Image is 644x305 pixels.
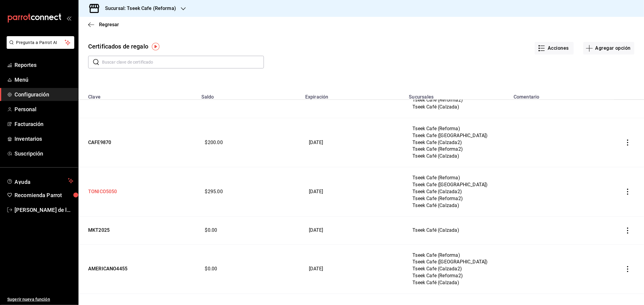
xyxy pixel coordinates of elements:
th: Expiración [302,78,405,100]
span: Ayuda [14,177,66,184]
span: Recomienda Parrot [14,191,73,199]
th: Saldo [198,78,302,100]
h3: Sucursal: Tseek Cafe (Reforma) [100,5,176,12]
td: Tseek Cafe (Reforma) Tseek Cafe ([GEOGRAPHIC_DATA]) Tseek Cafe (Calzada2) Tseek Cafe (Reforma2) T... [405,167,510,216]
span: Regresar [99,22,119,27]
td: Tseek Café (Calzada) [405,216,510,244]
td: Tseek Cafe (Reforma) Tseek Cafe ([GEOGRAPHIC_DATA]) Tseek Cafe (Calzada2) Tseek Cafe (Reforma2) T... [405,244,510,294]
td: [DATE] [302,167,405,216]
span: Reportes [14,61,73,69]
span: Configuración [14,90,73,99]
td: $0.00 [198,216,302,244]
span: Facturación [14,120,73,128]
input: Buscar clave de certificado [102,56,264,68]
td: $295.00 [198,167,302,216]
span: Suscripción [14,149,73,158]
th: Clave [78,78,198,100]
td: CAFE9870 [78,118,198,167]
span: Pregunta a Parrot AI [16,39,65,46]
td: Tseek Cafe (Reforma) Tseek Cafe ([GEOGRAPHIC_DATA]) Tseek Cafe (Calzada2) Tseek Cafe (Reforma2) T... [405,118,510,167]
th: Sucursales [405,78,510,100]
button: Pregunta a Parrot AI [7,36,74,49]
div: Certificados de regalo [88,42,148,51]
td: [DATE] [302,216,405,244]
a: Pregunta a Parrot AI [4,44,74,50]
td: TONICO5050 [78,167,198,216]
span: Inventarios [14,135,73,143]
span: Personal [14,105,73,113]
td: $200.00 [198,118,302,167]
button: Agregar opción [583,42,634,55]
img: Tooltip marker [152,43,159,50]
button: Regresar [88,22,119,27]
span: Sugerir nueva función [7,296,73,303]
td: MKT2025 [78,216,198,244]
th: Comentario [510,78,614,100]
button: open_drawer_menu [66,16,71,20]
td: AMERICANO4455 [78,244,198,294]
span: [PERSON_NAME] de la [PERSON_NAME] [14,206,73,214]
button: Acciones [535,42,574,55]
td: [DATE] [302,118,405,167]
span: Menú [14,76,73,84]
td: $0.00 [198,244,302,294]
td: [DATE] [302,244,405,294]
